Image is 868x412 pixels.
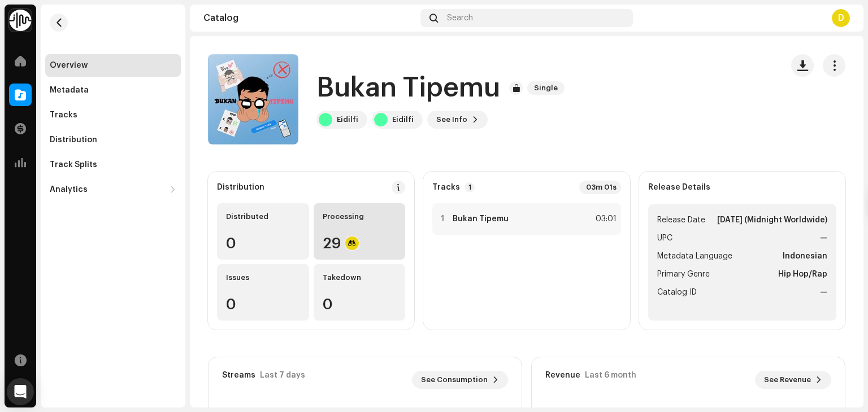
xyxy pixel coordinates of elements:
div: Eidilfi [337,115,358,124]
div: Distributed [226,212,300,221]
span: Single [527,81,565,95]
img: 0f74c21f-6d1c-4dbc-9196-dbddad53419e [9,9,32,32]
button: See Info [427,111,488,129]
span: Metadata Language [657,249,732,263]
strong: [DATE] (Midnight Worldwide) [717,213,827,227]
span: See Consumption [421,369,488,391]
span: Release Date [657,213,705,227]
re-m-nav-item: Tracks [45,104,181,126]
strong: Hip Hop/Rap [778,268,827,281]
div: Tracks [50,111,77,120]
p-badge: 1 [465,182,475,192]
div: Track Splits [50,160,97,169]
div: Open Intercom Messenger [7,378,34,405]
div: Last 7 days [260,371,305,380]
span: Search [447,14,473,23]
div: Distribution [217,183,264,192]
div: Metadata [50,86,89,95]
strong: — [820,231,827,245]
strong: Indonesian [783,249,827,263]
div: Distribution [50,135,97,144]
div: Last 6 month [585,371,636,380]
span: UPC [657,231,672,245]
strong: Release Details [648,183,710,192]
re-m-nav-item: Track Splits [45,154,181,176]
re-m-nav-item: Overview [45,54,181,77]
strong: — [820,286,827,299]
div: D [832,9,850,27]
span: Catalog ID [657,286,697,299]
div: Issues [226,273,300,282]
re-m-nav-item: Metadata [45,79,181,102]
div: Catalog [203,14,416,23]
h1: Bukan Tipemu [316,70,500,106]
div: 03m 01s [579,181,621,194]
strong: Tracks [432,183,460,192]
strong: Bukan Tipemu [453,214,509,223]
div: Eidilfi [392,115,414,124]
re-m-nav-item: Distribution [45,129,181,151]
div: Analytics [50,185,88,194]
div: Streams [222,371,255,380]
div: Revenue [545,371,580,380]
div: Processing [323,212,397,221]
span: See Info [436,108,467,131]
button: See Consumption [412,371,508,389]
div: Overview [50,61,88,70]
div: 03:01 [592,212,617,226]
span: Primary Genre [657,268,710,281]
div: Takedown [323,273,397,282]
re-m-nav-dropdown: Analytics [45,178,181,201]
span: See Revenue [764,369,811,391]
button: See Revenue [755,371,831,389]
